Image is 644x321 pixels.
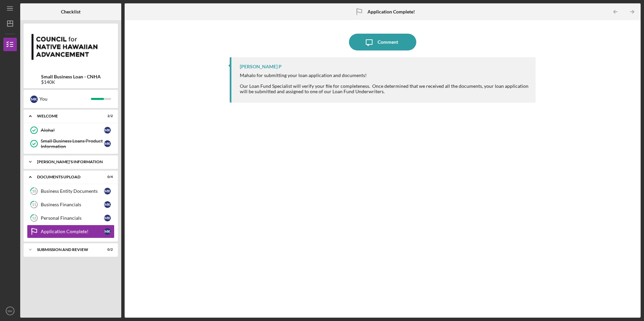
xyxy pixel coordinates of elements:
[37,248,96,252] div: SUBMISSION AND REVIEW
[41,202,104,207] div: Business Financials
[27,123,115,137] a: Aloha!MK
[104,188,111,194] div: M K
[104,140,111,147] div: M K
[27,225,115,238] a: Application Complete!MK
[104,201,111,208] div: M K
[41,74,101,79] b: Small Business Loan - CNHA
[104,228,111,235] div: M K
[41,215,104,221] div: Personal Financials
[240,64,282,69] div: [PERSON_NAME] P
[349,34,416,50] button: Comment
[101,114,113,118] div: 2 / 2
[37,114,96,118] div: WELCOME
[240,83,528,94] div: Our Loan Fund Specialist will verify your file for completeness. Once determined that we received...
[37,160,109,164] div: [PERSON_NAME]'S INFORMATION
[41,138,104,149] div: Small Business Loans Product Information
[27,137,115,150] a: Small Business Loans Product InformationMK
[32,203,36,207] tspan: 11
[104,215,111,221] div: M K
[37,175,96,179] div: DOCUMENTS UPLOAD
[30,96,38,103] div: M K
[367,9,415,14] b: Application Complete!
[27,211,115,225] a: 12Personal FinancialsMK
[41,188,104,194] div: Business Entity Documents
[41,128,104,133] div: Aloha!
[41,229,104,234] div: Application Complete!
[8,309,13,313] text: MK
[61,9,80,14] b: Checklist
[3,304,17,318] button: MK
[101,175,113,179] div: 0 / 4
[39,93,91,105] div: You
[27,198,115,211] a: 11Business FinancialsMK
[32,216,36,220] tspan: 12
[41,79,101,85] div: $140K
[101,248,113,252] div: 0 / 2
[27,184,115,198] a: 10Business Entity DocumentsMK
[240,73,528,78] div: Mahalo for submitting your loan application and documents!
[24,27,118,67] img: Product logo
[378,34,398,50] div: Comment
[32,189,36,193] tspan: 10
[104,127,111,134] div: M K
